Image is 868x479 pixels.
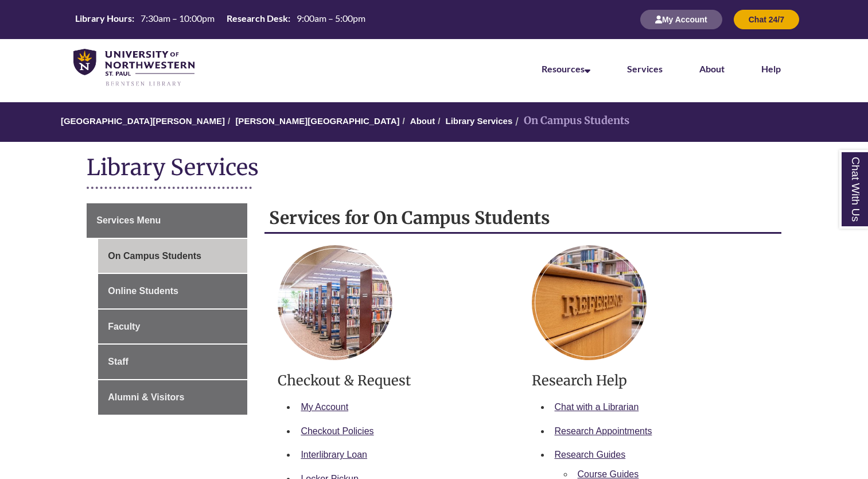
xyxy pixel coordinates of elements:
a: Research Guides [555,450,626,459]
table: Hours Today [71,12,370,26]
a: On Campus Students [98,239,247,273]
a: Services Menu [87,203,247,238]
h2: Services for On Campus Students [264,203,781,234]
a: Help [761,63,781,74]
a: [GEOGRAPHIC_DATA][PERSON_NAME] [61,116,225,126]
button: My Account [640,10,722,29]
a: My Account [301,402,348,412]
a: Hours Today [71,12,370,28]
span: 9:00am – 5:00pm [297,13,365,24]
img: UNWSP Library Logo [73,49,194,87]
a: Interlibrary Loan [301,450,367,459]
th: Library Hours: [71,12,136,25]
a: Course Guides [578,469,639,479]
a: [PERSON_NAME][GEOGRAPHIC_DATA] [235,116,399,126]
a: Alumni & Visitors [98,380,247,415]
li: On Campus Students [512,113,629,129]
button: Chat 24/7 [734,10,799,29]
a: Staff [98,345,247,379]
span: Services Menu [96,215,161,225]
a: Checkout Policies [301,426,373,436]
div: Guide Page Menu [87,203,247,415]
a: Resources [542,63,590,74]
a: About [410,116,435,126]
h1: Library Services [87,153,781,184]
span: 7:30am – 10:00pm [141,13,215,24]
a: Chat 24/7 [734,14,799,24]
h3: Research Help [532,372,768,389]
th: Research Desk: [222,12,292,25]
a: Faculty [98,310,247,344]
a: Chat with a Librarian [555,402,639,412]
a: Research Appointments [555,426,652,436]
h3: Checkout & Request [278,372,514,389]
a: About [699,63,725,74]
a: Online Students [98,274,247,308]
a: Services [627,63,663,74]
a: Library Services [446,116,513,126]
a: My Account [640,14,722,24]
